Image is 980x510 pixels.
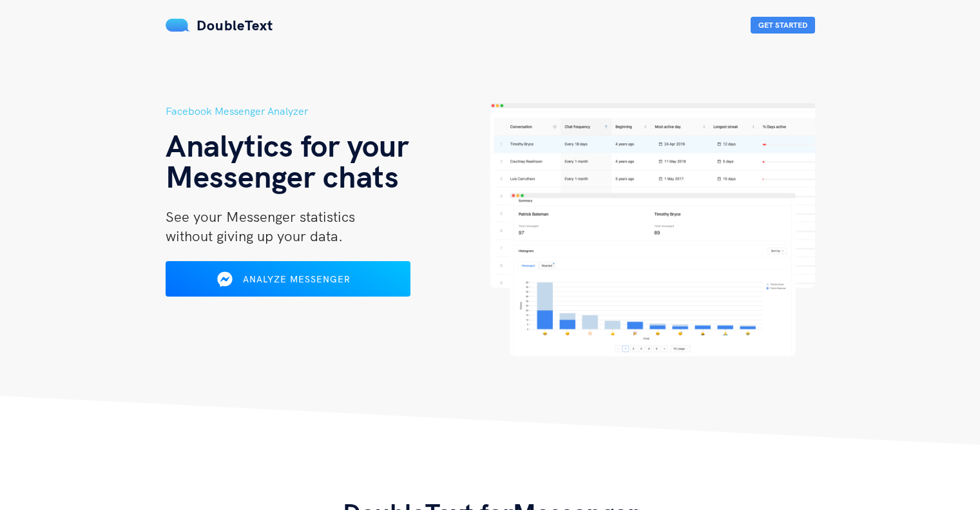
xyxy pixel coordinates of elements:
a: Analyze Messenger [166,278,410,289]
span: without giving up your data. [166,227,343,245]
h5: Facebook Messenger Analyzer [166,103,490,119]
a: DoubleText [166,16,273,34]
span: Analyze Messenger [243,273,351,285]
span: DoubleText [197,16,273,34]
span: Messenger chats [166,157,399,195]
button: Analyze Messenger [166,261,410,297]
img: mS3x8y1f88AAAAABJRU5ErkJggg== [166,19,190,32]
img: hero [490,103,815,357]
button: Get Started [751,17,815,34]
span: See your Messenger statistics [166,208,355,226]
span: Analytics for your [166,126,408,164]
